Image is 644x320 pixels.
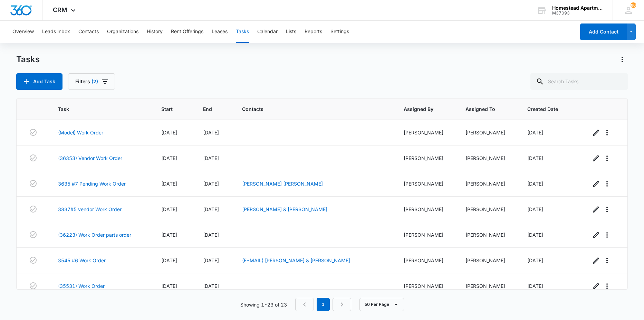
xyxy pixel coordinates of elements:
[203,130,219,135] span: [DATE]
[404,129,449,136] div: [PERSON_NAME]
[58,154,122,162] a: (36353) Vendor Work Order
[58,231,131,238] a: (36223) Work Order parts order
[286,21,296,43] button: Lists
[203,283,219,289] span: [DATE]
[53,6,67,13] span: CRM
[203,105,215,113] span: End
[330,21,349,43] button: Settings
[404,282,449,290] div: [PERSON_NAME]
[404,105,439,113] span: Assigned By
[465,231,511,238] div: [PERSON_NAME]
[203,155,219,161] span: [DATE]
[295,298,351,311] nav: Pagination
[465,282,511,290] div: [PERSON_NAME]
[527,206,543,212] span: [DATE]
[580,23,627,40] button: Add Contact
[58,282,105,290] a: (35531) Work Order
[465,180,511,187] div: [PERSON_NAME]
[552,11,603,16] div: account id
[242,257,350,263] a: (E-MAIL) [PERSON_NAME] & [PERSON_NAME]
[527,105,564,113] span: Created Date
[161,232,177,238] span: [DATE]
[527,130,543,135] span: [DATE]
[161,130,177,135] span: [DATE]
[68,73,115,90] button: Filters(2)
[257,21,278,43] button: Calendar
[527,232,543,238] span: [DATE]
[161,155,177,161] span: [DATE]
[203,206,219,212] span: [DATE]
[203,232,219,238] span: [DATE]
[58,129,103,136] a: (Model) Work Order
[16,73,63,90] button: Add Task
[404,154,449,162] div: [PERSON_NAME]
[42,21,70,43] button: Leads Inbox
[617,54,628,65] button: Actions
[203,257,219,263] span: [DATE]
[465,105,501,113] span: Assigned To
[465,154,511,162] div: [PERSON_NAME]
[404,206,449,213] div: [PERSON_NAME]
[242,181,323,187] a: [PERSON_NAME] [PERSON_NAME]
[147,21,163,43] button: History
[404,257,449,264] div: [PERSON_NAME]
[58,105,135,113] span: Task
[212,21,228,43] button: Leases
[465,257,511,264] div: [PERSON_NAME]
[236,21,249,43] button: Tasks
[58,180,126,187] a: 3635 #7 Pending Work Order
[12,21,34,43] button: Overview
[317,298,330,311] em: 1
[465,129,511,136] div: [PERSON_NAME]
[203,181,219,187] span: [DATE]
[527,181,543,187] span: [DATE]
[242,105,377,113] span: Contacts
[161,181,177,187] span: [DATE]
[92,79,98,84] span: (2)
[359,298,404,311] button: 50 Per Page
[161,206,177,212] span: [DATE]
[527,257,543,263] span: [DATE]
[631,2,636,8] div: notifications count
[161,105,176,113] span: Start
[552,5,603,11] div: account name
[58,206,122,213] a: 3837#5 vendor Work Order
[530,73,628,90] input: Search Tasks
[305,21,322,43] button: Reports
[107,21,138,43] button: Organizations
[527,283,543,289] span: [DATE]
[527,155,543,161] span: [DATE]
[171,21,203,43] button: Rent Offerings
[16,54,40,65] h1: Tasks
[465,206,511,213] div: [PERSON_NAME]
[161,257,177,263] span: [DATE]
[631,2,636,8] span: 80
[58,257,106,264] a: 3545 #6 Work Order
[404,231,449,238] div: [PERSON_NAME]
[161,283,177,289] span: [DATE]
[240,301,287,308] p: Showing 1-23 of 23
[404,180,449,187] div: [PERSON_NAME]
[78,21,99,43] button: Contacts
[242,206,327,212] a: [PERSON_NAME] & [PERSON_NAME]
